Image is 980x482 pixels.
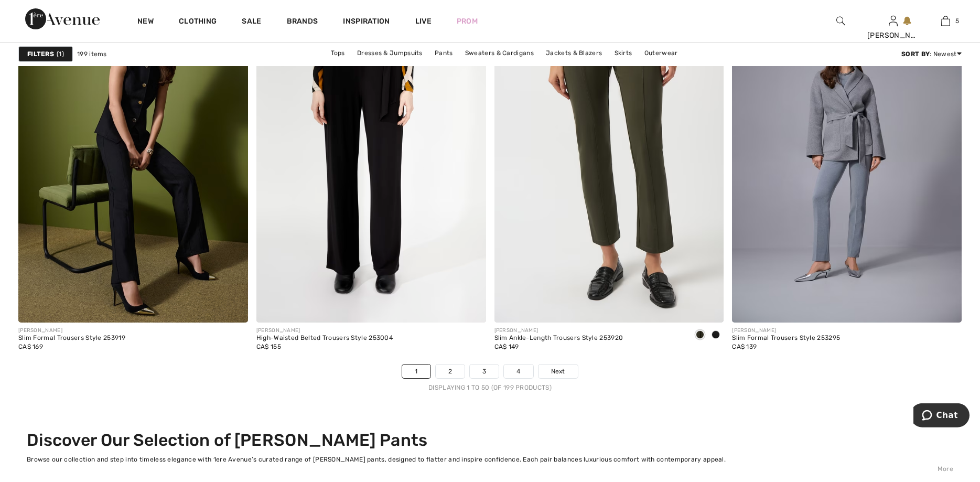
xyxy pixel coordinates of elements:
span: CA$ 155 [256,343,281,350]
a: Sweaters & Cardigans [460,46,539,60]
a: New [137,17,154,28]
iframe: Opens a widget where you can chat to one of our agents [913,403,970,430]
div: [PERSON_NAME] [494,327,623,335]
a: 3 [470,365,499,378]
a: Outerwear [639,46,683,60]
div: Black [708,327,724,344]
a: Skirts [609,46,638,60]
span: Inspiration [343,17,390,28]
a: Dresses & Jumpsuits [352,46,428,60]
span: CA$ 169 [18,343,43,350]
strong: Filters [27,49,54,59]
div: Avocado [692,327,708,344]
a: Clothing [179,17,217,28]
strong: Sort By [901,50,930,58]
a: Pants [429,46,458,60]
a: Brands [287,17,318,28]
span: 1 [57,49,64,59]
a: Sign In [889,16,898,26]
a: Next [539,365,578,378]
div: [PERSON_NAME] [867,30,919,41]
div: Displaying 1 to 50 (of 199 products) [18,383,962,392]
a: Live [415,16,432,27]
nav: Page navigation [18,364,962,392]
span: Next [551,367,565,376]
img: My Info [889,15,898,27]
div: Slim Formal Trousers Style 253919 [18,335,125,342]
a: Tops [326,46,350,60]
a: Sale [242,17,261,28]
div: High-Waisted Belted Trousers Style 253004 [256,335,393,342]
div: Slim Ankle-Length Trousers Style 253920 [494,335,623,342]
div: More [27,464,953,474]
span: 5 [955,16,959,26]
div: [PERSON_NAME] [732,327,840,335]
a: 5 [920,15,971,27]
h2: Discover Our Selection of [PERSON_NAME] Pants [27,430,953,450]
span: CA$ 149 [494,343,519,350]
div: Browse our collection and step into timeless elegance with 1ere Avenue’s curated range of [PERSON... [27,455,953,464]
div: Slim Formal Trousers Style 253295 [732,335,840,342]
a: Jackets & Blazers [541,46,607,60]
a: 4 [504,365,533,378]
img: 1ère Avenue [25,8,100,29]
a: Prom [457,16,478,27]
span: 199 items [77,49,107,59]
div: [PERSON_NAME] [18,327,125,335]
a: 2 [436,365,465,378]
div: : Newest [901,49,962,59]
div: [PERSON_NAME] [256,327,393,335]
span: CA$ 139 [732,343,757,350]
img: search the website [836,15,845,27]
a: 1 [402,365,430,378]
img: My Bag [941,15,950,27]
